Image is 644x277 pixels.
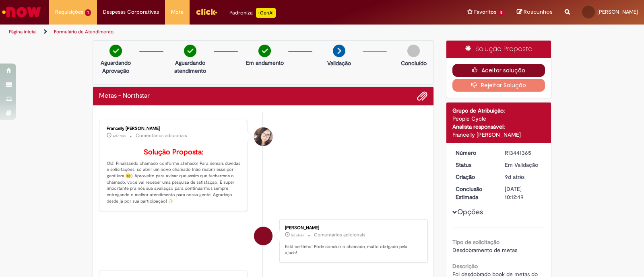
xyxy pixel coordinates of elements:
time: 27/08/2025 15:14:40 [113,133,126,138]
b: Descrição [452,263,478,270]
div: Francelly [PERSON_NAME] [107,126,241,131]
ul: Trilhas de página [6,25,423,39]
div: R13441365 [505,149,542,157]
div: Francelly [PERSON_NAME] [452,131,545,139]
div: Em Validação [505,161,542,169]
div: Padroniza [229,8,276,18]
span: Rascunhos [524,8,553,16]
img: img-circle-grey.png [407,45,420,57]
button: Rejeitar Solução [452,79,545,92]
a: Formulário de Atendimento [54,29,114,35]
time: 26/08/2025 15:56:46 [291,233,304,238]
small: Comentários adicionais [136,132,187,139]
span: 4d atrás [113,133,126,138]
span: [PERSON_NAME] [597,8,638,15]
span: Despesas Corporativas [103,8,159,16]
button: Adicionar anexos [417,91,427,101]
img: ServiceNow [1,4,42,20]
div: 22/08/2025 20:22:22 [505,173,542,181]
div: Analista responsável: [452,123,545,131]
a: Página inicial [9,29,37,35]
p: Concluído [401,59,427,67]
span: 5 [498,9,505,16]
img: check-circle-green.png [184,45,196,57]
p: Aguardando Aprovação [96,59,135,75]
div: [DATE] 10:12:49 [505,185,542,201]
img: check-circle-green.png [109,45,122,57]
p: Olá! Finalizando chamado conforme alinhado! Para demais dúvidas e solicitações, só abrir um novo ... [107,148,241,205]
small: Comentários adicionais [314,232,365,238]
time: 22/08/2025 20:22:22 [505,173,524,181]
span: Requisições [55,8,83,16]
div: Luiz Gustavo Leal Machado Talarico [254,227,272,245]
div: Francelly Emilly Lucas [254,127,272,146]
span: 9d atrás [505,173,524,181]
p: Em andamento [246,59,284,67]
div: Solução Proposta [446,41,551,58]
a: Rascunhos [517,8,553,16]
img: arrow-next.png [333,45,345,57]
dt: Conclusão Estimada [450,185,499,201]
p: Aguardando atendimento [171,59,210,75]
dt: Status [450,161,499,169]
span: More [171,8,184,16]
p: Validação [327,59,351,67]
div: [PERSON_NAME] [285,226,419,230]
p: +GenAi [256,8,276,18]
div: People Cycle [452,115,545,123]
div: Grupo de Atribuição: [452,107,545,115]
span: Desdobramento de metas [452,246,517,254]
span: 1 [85,9,91,16]
h2: Metas - Northstar Histórico de tíquete [99,92,150,100]
span: 5d atrás [291,233,304,238]
b: Tipo de solicitação [452,238,500,246]
button: Aceitar solução [452,64,545,77]
img: check-circle-green.png [258,45,271,57]
span: Favoritos [474,8,496,16]
b: Solução Proposta: [144,148,203,157]
p: Está certinho! Pode concluir o chamado, muito obrigado pela ajuda! [285,244,419,256]
dt: Número [450,149,499,157]
dt: Criação [450,173,499,181]
img: click_logo_yellow_360x200.png [196,6,217,18]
